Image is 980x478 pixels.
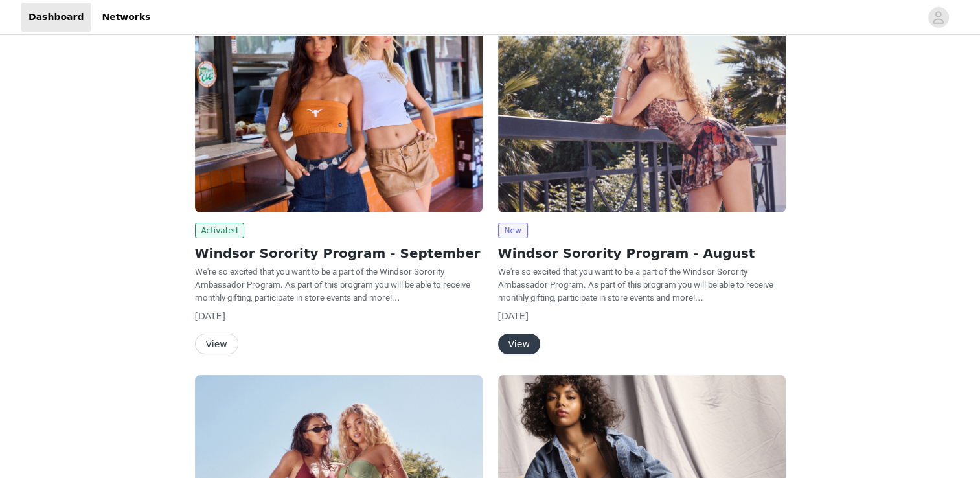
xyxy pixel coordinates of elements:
a: View [498,339,540,349]
div: avatar [932,7,944,28]
span: New [498,223,528,238]
span: Activated [195,223,245,238]
a: Networks [94,3,158,32]
span: We're so excited that you want to be a part of the Windsor Sorority Ambassador Program. As part o... [195,267,470,302]
a: Dashboard [21,3,91,32]
span: [DATE] [498,311,529,321]
button: View [195,334,238,354]
a: View [195,339,238,349]
button: View [498,334,540,354]
h2: Windsor Sorority Program - September [195,244,483,263]
span: We're so excited that you want to be a part of the Windsor Sorority Ambassador Program. As part o... [498,267,773,302]
span: [DATE] [195,311,225,321]
h2: Windsor Sorority Program - August [498,244,786,263]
